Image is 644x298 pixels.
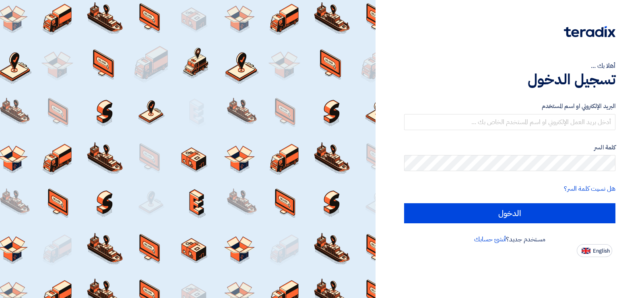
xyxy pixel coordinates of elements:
img: Teradix logo [564,26,615,37]
label: كلمة السر [404,143,615,152]
span: English [593,248,610,254]
label: البريد الإلكتروني او اسم المستخدم [404,102,615,111]
div: مستخدم جديد؟ [404,235,615,244]
div: أهلا بك ... [404,61,615,71]
a: أنشئ حسابك [474,235,506,244]
a: هل نسيت كلمة السر؟ [564,184,615,194]
button: English [577,244,612,257]
h1: تسجيل الدخول [404,71,615,88]
input: أدخل بريد العمل الإلكتروني او اسم المستخدم الخاص بك ... [404,114,615,130]
img: en-US.png [582,248,590,254]
input: الدخول [404,203,615,223]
